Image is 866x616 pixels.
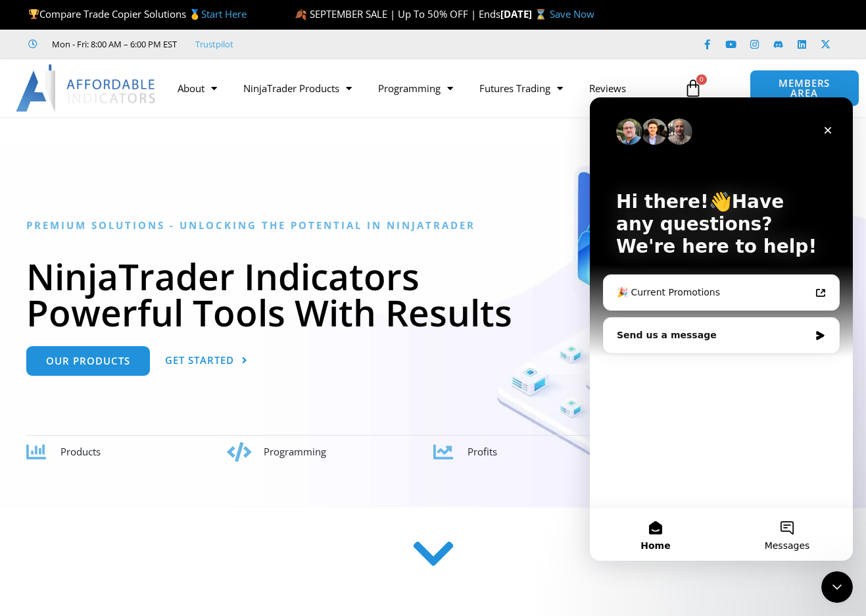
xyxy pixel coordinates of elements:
[49,36,177,52] span: Mon - Fri: 8:00 AM – 6:00 PM EST
[763,78,846,98] span: MEMBERS AREA
[26,219,840,232] h6: Premium Solutions - Unlocking the Potential in NinjaTrader
[750,70,859,107] a: MEMBERS AREA
[500,7,550,20] strong: [DATE] ⌛
[164,73,230,103] a: About
[365,73,466,103] a: Programming
[821,571,853,603] iframe: Intercom live chat
[26,258,840,330] h1: NinjaTrader Indicators Powerful Tools With Results
[590,97,853,561] iframe: Intercom live chat
[230,73,365,103] a: NinjaTrader Products
[46,356,130,366] span: Our Products
[165,355,234,365] span: Get Started
[60,445,101,458] span: Products
[26,346,150,376] a: Our Products
[264,445,326,458] span: Programming
[696,74,707,85] span: 0
[201,7,247,20] a: Start Here
[29,9,39,19] img: 🏆
[550,7,594,20] a: Save Now
[466,73,576,103] a: Futures Trading
[165,346,248,376] a: Get Started
[576,73,639,103] a: Reviews
[164,73,675,103] nav: Menu
[664,69,722,107] a: 0
[195,36,233,52] a: Trustpilot
[28,7,247,20] span: Compare Trade Copier Solutions 🥇
[468,445,497,458] span: Profits
[295,7,500,20] span: 🍂 SEPTEMBER SALE | Up To 50% OFF | Ends
[16,64,157,112] img: LogoAI | Affordable Indicators – NinjaTrader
